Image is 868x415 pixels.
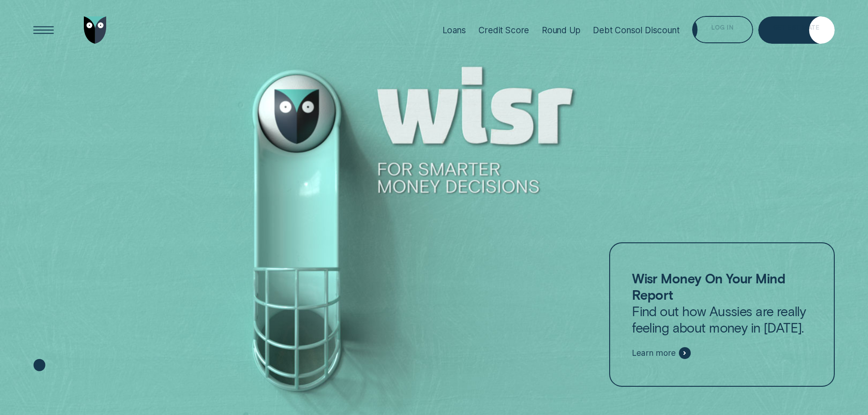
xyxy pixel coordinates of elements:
div: Loans [442,25,466,36]
button: Open Menu [30,16,57,44]
div: Debt Consol Discount [593,25,679,36]
span: Learn more [632,348,675,358]
button: Log in [692,16,753,43]
p: Find out how Aussies are really feeling about money in [DATE]. [632,270,812,336]
a: Get Estimate [758,16,835,44]
div: Get Estimate [773,26,819,31]
strong: Wisr Money On Your Mind Report [632,270,785,302]
a: Wisr Money On Your Mind ReportFind out how Aussies are really feeling about money in [DATE].Learn... [609,242,834,387]
div: Credit Score [478,25,529,36]
div: Round Up [542,25,580,36]
img: Wisr [84,16,107,44]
